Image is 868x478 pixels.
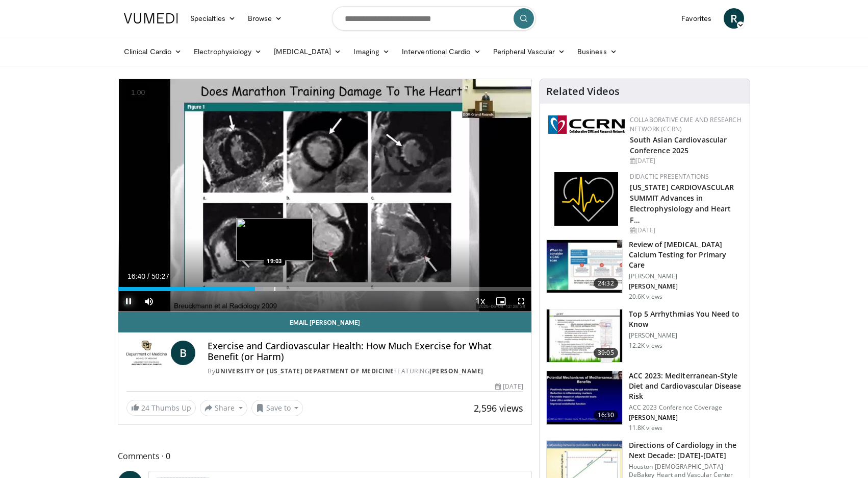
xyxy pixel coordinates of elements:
p: [PERSON_NAME] [629,272,744,280]
a: [US_STATE] CARDIOVASCULAR SUMMIT Advances in Electrophysiology and Heart F… [630,182,734,224]
img: VuMedi Logo [124,13,178,23]
span: 16:30 [594,410,618,420]
img: image.jpeg [236,218,313,261]
a: Specialties [184,8,242,29]
span: 50:27 [151,272,169,280]
p: 12.2K views [629,342,662,350]
button: Playback Rate [470,291,491,312]
a: [MEDICAL_DATA] [268,41,347,62]
img: e6be7ba5-423f-4f4d-9fbf-6050eac7a348.150x105_q85_crop-smart_upscale.jpg [547,309,622,363]
h3: Review of [MEDICAL_DATA] Calcium Testing for Primary Care [629,240,744,270]
a: Business [571,41,623,62]
div: Didactic Presentations [630,172,742,181]
span: 24 [141,403,149,413]
p: [PERSON_NAME] [629,414,744,422]
span: 16:40 [127,272,145,280]
h4: Exercise and Cardiovascular Health: How Much Exercise for What Benefit (or Harm) [208,341,523,363]
h3: Top 5 Arrhythmias You Need to Know [629,309,744,329]
button: Save to [251,400,303,416]
a: Peripheral Vascular [487,41,571,62]
h3: ACC 2023: Mediterranean-Style Diet and Cardiovascular Disease Risk [629,371,744,401]
div: [DATE] [630,156,742,165]
span: 2,596 views [474,402,523,414]
p: [PERSON_NAME] [629,331,744,340]
a: Imaging [347,41,396,62]
img: f4af32e0-a3f3-4dd9-8ed6-e543ca885e6d.150x105_q85_crop-smart_upscale.jpg [547,240,622,293]
div: [DATE] [630,226,742,235]
img: a04ee3ba-8487-4636-b0fb-5e8d268f3737.png.150x105_q85_autocrop_double_scale_upscale_version-0.2.png [548,115,625,134]
a: Electrophysiology [188,41,268,62]
h3: Directions of Cardiology in the Next Decade: [DATE]-[DATE] [629,440,744,461]
button: Mute [139,291,159,312]
button: Enable picture-in-picture mode [491,291,511,312]
img: b0c32e83-cd40-4939-b266-f52db6655e49.150x105_q85_crop-smart_upscale.jpg [547,371,622,424]
a: 24 Thumbs Up [126,400,196,416]
a: 16:30 ACC 2023: Mediterranean-Style Diet and Cardiovascular Disease Risk ACC 2023 Conference Cove... [546,371,744,432]
p: 11.8K views [629,424,662,432]
a: Collaborative CME and Research Network (CCRN) [630,115,742,133]
h4: Related Videos [546,85,620,98]
a: [PERSON_NAME] [429,367,483,375]
a: Clinical Cardio [118,41,188,62]
p: 20.6K views [629,293,662,301]
button: Share [200,400,247,416]
img: 1860aa7a-ba06-47e3-81a4-3dc728c2b4cf.png.150x105_q85_autocrop_double_scale_upscale_version-0.2.png [554,172,618,226]
a: Interventional Cardio [396,41,487,62]
button: Fullscreen [511,291,531,312]
a: 39:05 Top 5 Arrhythmias You Need to Know [PERSON_NAME] 12.2K views [546,309,744,363]
a: Favorites [675,8,718,29]
span: / [147,272,149,280]
button: Pause [118,291,139,312]
div: [DATE] [495,382,523,391]
a: Browse [242,8,289,29]
a: South Asian Cardiovascular Conference 2025 [630,135,727,155]
img: University of Colorado Department of Medicine [126,341,167,365]
a: 24:32 Review of [MEDICAL_DATA] Calcium Testing for Primary Care [PERSON_NAME] [PERSON_NAME] 20.6K... [546,240,744,301]
a: Email [PERSON_NAME] [118,312,531,332]
div: Progress Bar [118,287,531,291]
span: Comments 0 [118,449,532,463]
a: R [724,8,744,29]
p: ACC 2023 Conference Coverage [629,403,744,412]
a: University of [US_STATE] Department of Medicine [215,367,394,375]
span: 24:32 [594,278,618,289]
span: 39:05 [594,348,618,358]
input: Search topics, interventions [332,6,536,31]
p: [PERSON_NAME] [629,282,744,291]
div: By FEATURING [208,367,523,376]
video-js: Video Player [118,79,531,312]
a: B [171,341,195,365]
